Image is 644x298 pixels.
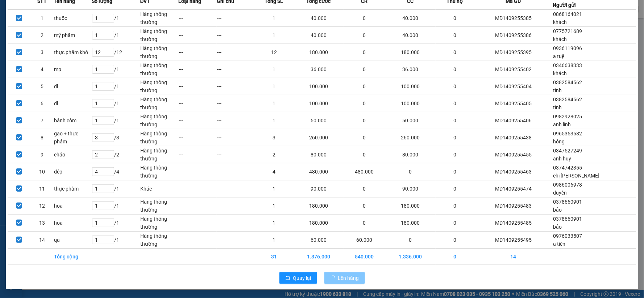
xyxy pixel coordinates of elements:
td: Hàng thông thường [140,197,179,215]
td: dép [54,163,92,180]
td: --- [217,27,255,44]
td: 540.000 [344,249,385,265]
strong: CHUYỂN PHÁT NHANH AN PHÚ QUÝ [16,6,68,29]
td: 1 [255,197,294,215]
td: 1 [255,27,294,44]
td: 0 [385,232,436,249]
td: 4 [255,163,294,180]
td: 0 [344,146,385,163]
td: hoa [54,215,92,232]
td: 8 [30,129,53,146]
span: 0936119096 [553,45,582,51]
td: 260.000 [385,129,436,146]
button: Lên hàng [324,272,365,284]
td: Hàng thông thường [140,232,179,249]
span: khách [553,70,567,76]
td: 1 [255,215,294,232]
td: --- [178,61,217,78]
td: --- [178,27,217,44]
td: 0 [344,129,385,146]
span: anh huy [553,156,572,162]
td: 1 [255,95,294,112]
td: / 1 [92,10,140,27]
button: rollbackQuay lại [279,272,317,284]
td: 1.336.000 [385,249,436,265]
td: --- [217,146,255,163]
td: 0 [344,61,385,78]
td: 12 [30,197,53,215]
td: / 1 [92,78,140,95]
td: 1 [255,112,294,129]
span: bảo [553,224,562,230]
td: --- [178,180,217,197]
span: 0965353582 [553,131,582,136]
td: 3 [30,44,53,61]
td: / 1 [92,215,140,232]
td: --- [178,44,217,61]
span: 0976033507 [553,233,582,239]
td: 9 [30,146,53,163]
img: logo [4,39,13,75]
td: 1 [255,180,294,197]
td: MD1409255405 [474,95,553,112]
td: Hàng thông thường [140,215,179,232]
td: --- [178,78,217,95]
td: 100.000 [293,95,344,112]
td: / 4 [92,163,140,180]
td: 0 [344,180,385,197]
td: 0 [436,146,474,163]
td: Hàng thông thường [140,163,179,180]
td: Hàng thông thường [140,10,179,27]
td: 0 [436,197,474,215]
span: anh linh [553,122,571,127]
td: --- [178,215,217,232]
td: 4 [30,61,53,78]
td: --- [217,215,255,232]
td: --- [217,180,255,197]
span: 0982928025 [553,114,582,119]
span: 0868164021 [553,11,582,17]
td: 180.000 [293,197,344,215]
td: thuốc [54,10,92,27]
td: Hàng thông thường [140,146,179,163]
td: 5 [30,78,53,95]
td: 0 [436,249,474,265]
td: 100.000 [385,95,436,112]
span: [GEOGRAPHIC_DATA], [GEOGRAPHIC_DATA] ↔ [GEOGRAPHIC_DATA] [15,31,68,56]
td: 10 [30,163,53,180]
td: 1 [30,10,53,27]
td: thực phẩm khô [54,44,92,61]
td: --- [217,10,255,27]
span: a tuệ [553,53,565,59]
td: 1 [255,232,294,249]
td: 60.000 [293,232,344,249]
td: 0 [344,95,385,112]
td: qa [54,232,92,249]
td: 40.000 [385,10,436,27]
td: 1 [255,10,294,27]
td: 0 [436,129,474,146]
td: MD1409255463 [474,163,553,180]
span: hồng [553,139,565,144]
td: --- [178,95,217,112]
td: 0 [436,95,474,112]
td: Tổng cộng [54,249,92,265]
td: 40.000 [293,10,344,27]
td: / 1 [92,27,140,44]
td: chảo [54,146,92,163]
td: 0 [344,215,385,232]
span: tình [553,87,562,93]
td: / 1 [92,232,140,249]
td: 50.000 [385,112,436,129]
td: 50.000 [293,112,344,129]
td: 13 [30,215,53,232]
td: MD1409255483 [474,197,553,215]
td: / 1 [92,180,140,197]
td: MD1409255474 [474,180,553,197]
span: rollback [285,275,290,281]
td: thực phẩm [54,180,92,197]
td: Hàng thông thường [140,27,179,44]
td: 36.000 [293,61,344,78]
td: Hàng thông thường [140,78,179,95]
td: bánh cốm [54,112,92,129]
